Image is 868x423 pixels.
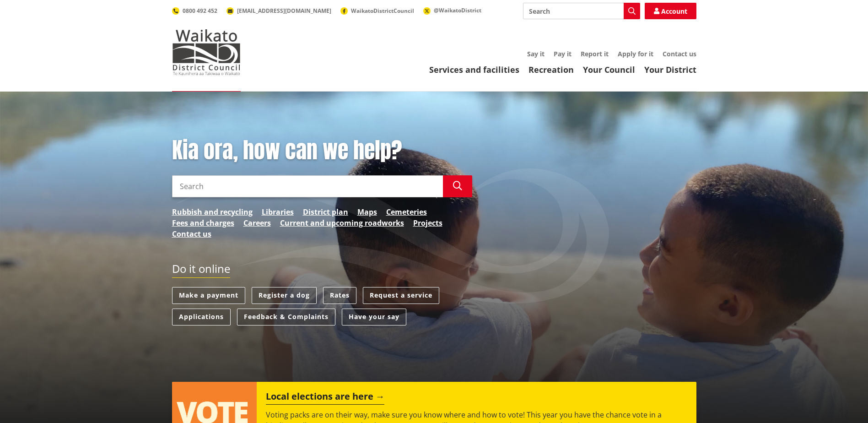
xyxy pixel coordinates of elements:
[528,64,574,75] a: Recreation
[618,49,653,58] a: Apply for it
[280,217,404,228] a: Current and upcoming roadworks
[172,7,217,15] a: 0800 492 452
[663,49,696,58] a: Contact us
[342,309,406,325] a: Have your say
[172,262,230,278] h2: Do it online
[172,287,245,304] a: Make a payment
[554,49,571,58] a: Pay it
[172,206,253,217] a: Rubbish and recycling
[266,391,384,405] h2: Local elections are here
[351,7,414,15] span: WaikatoDistrictCouncil
[262,206,294,217] a: Libraries
[429,64,519,75] a: Services and facilities
[527,49,545,58] a: Say it
[583,64,635,75] a: Your Council
[172,309,231,325] a: Applications
[237,309,335,325] a: Feedback & Complaints
[172,29,241,75] img: Waikato District Council - Te Kaunihera aa Takiwaa o Waikato
[243,217,271,228] a: Careers
[172,217,234,228] a: Fees and charges
[423,6,481,14] a: @WaikatoDistrict
[644,64,696,75] a: Your District
[172,228,211,239] a: Contact us
[183,7,217,15] span: 0800 492 452
[172,137,472,164] h1: Kia ora, how can we help?
[523,3,640,19] input: Search input
[434,6,481,14] span: @WaikatoDistrict
[645,3,696,19] a: Account
[386,206,427,217] a: Cemeteries
[357,206,377,217] a: Maps
[413,217,442,228] a: Projects
[581,49,609,58] a: Report it
[303,206,348,217] a: District plan
[172,175,443,197] input: Search input
[252,287,317,304] a: Register a dog
[323,287,356,304] a: Rates
[226,7,331,15] a: [EMAIL_ADDRESS][DOMAIN_NAME]
[237,7,331,15] span: [EMAIL_ADDRESS][DOMAIN_NAME]
[363,287,439,304] a: Request a service
[340,7,414,15] a: WaikatoDistrictCouncil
